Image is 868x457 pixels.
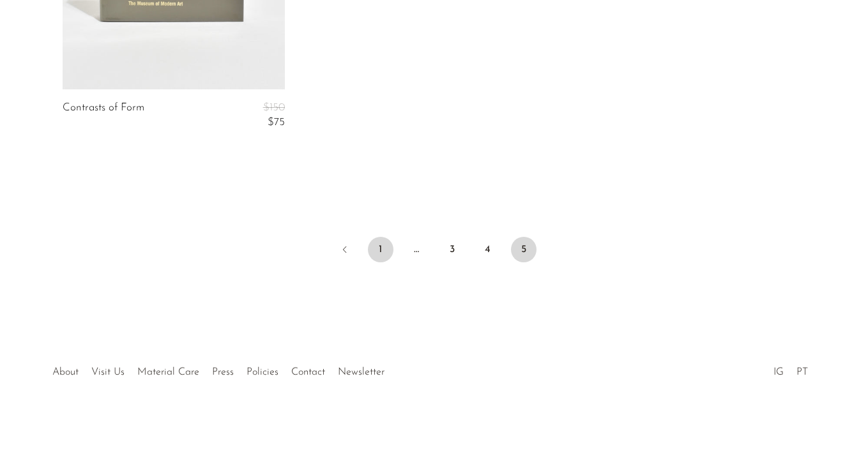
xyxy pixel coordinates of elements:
[773,367,784,377] a: IG
[291,367,325,377] a: Contact
[404,237,429,262] span: …
[212,367,234,377] a: Press
[91,367,125,377] a: Visit Us
[796,367,808,377] a: PT
[268,117,285,128] span: $75
[263,102,285,113] span: $150
[332,237,358,265] a: Previous
[511,237,537,262] span: 5
[368,237,393,262] a: 1
[767,357,814,381] ul: Social Medias
[475,237,501,262] a: 4
[439,237,465,262] a: 3
[46,357,391,381] ul: Quick links
[247,367,278,377] a: Policies
[63,102,144,128] a: Contrasts of Form
[137,367,199,377] a: Material Care
[52,367,79,377] a: About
